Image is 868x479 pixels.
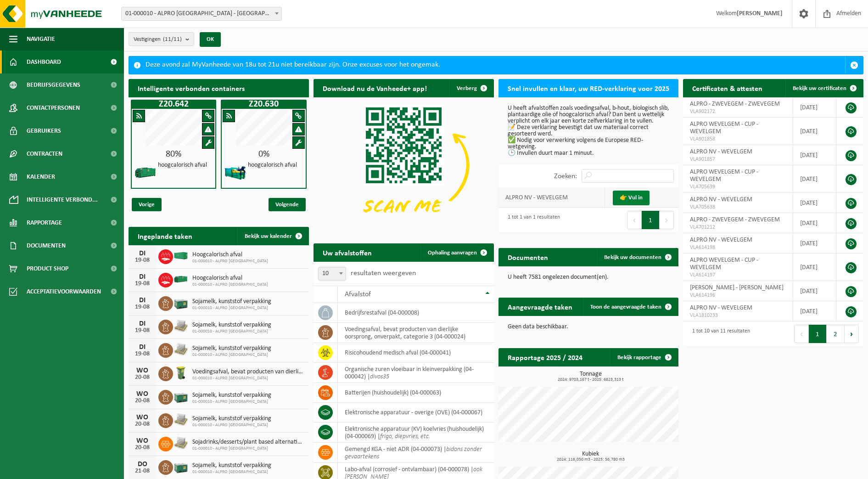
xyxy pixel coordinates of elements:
a: Bekijk uw kalender [237,227,308,245]
span: Sojamelk, kunststof verpakking [192,392,271,399]
span: ALPRO NV - WEVELGEM [690,304,752,311]
div: 1 tot 10 van 11 resultaten [688,324,750,344]
h3: Kubiek [503,451,679,462]
img: LP-PA-00000-WDN-11 [173,412,189,428]
td: [DATE] [793,118,836,145]
td: [DATE] [793,301,836,321]
div: DI [133,250,151,257]
button: Next [845,325,859,343]
span: VLA705638 [690,203,786,211]
img: HK-XC-40-GN-00 [173,252,189,260]
img: PB-LB-0680-HPE-GN-01 [173,295,189,310]
count: (11/11) [163,36,182,42]
span: VLA902172 [690,108,786,115]
div: 21-08 [133,468,151,474]
td: [DATE] [793,145,836,165]
div: DI [133,297,151,304]
td: [DATE] [793,97,836,118]
div: DO [133,461,151,468]
span: Rapportage [27,211,62,234]
span: 10 [319,267,346,280]
span: 01-000010 - ALPRO [GEOGRAPHIC_DATA] [192,376,304,381]
span: 01-000010 - ALPRO [GEOGRAPHIC_DATA] [192,399,271,405]
i: frigo, diepvries, etc. [380,433,430,440]
span: Sojadrinks/desserts/plant based alternative to yoghurt (fca) bestemming diervoed... [192,439,304,446]
h4: hoogcalorisch afval [158,162,207,169]
span: Sojamelk, kunststof verpakking [192,345,271,352]
td: [DATE] [793,254,836,281]
p: U heeft 7581 ongelezen document(en). [508,274,670,281]
span: Sojamelk, kunststof verpakking [192,298,271,305]
span: Acceptatievoorwaarden [27,280,101,303]
span: VLA901858 [690,135,786,143]
span: Gebruikers [27,119,61,142]
span: Sojamelk, kunststof verpakking [192,415,271,423]
img: HK-XZ-20-GN-00 [134,161,157,184]
td: [DATE] [793,213,836,233]
span: Intelligente verbond... [27,188,98,211]
span: VLA701212 [690,224,786,231]
div: DI [133,344,151,351]
span: ALPRO NV - WEVELGEM [690,237,752,243]
a: Bekijk uw documenten [597,248,678,266]
span: ALPRO WEVELGEM - CUP - WEVELGEM [690,169,758,183]
span: ALPRO NV - WEVELGEM [690,148,752,155]
img: LP-PA-00000-WDN-11 [173,435,189,451]
div: 20-08 [133,421,151,428]
span: Bekijk uw certificaten [793,85,846,91]
span: VLA614196 [690,292,786,299]
h1: Z20.642 [133,100,214,109]
h4: hoogcalorisch afval [248,162,297,169]
label: Zoeken: [554,173,577,180]
span: 01-000010 - ALPRO [GEOGRAPHIC_DATA] [192,469,271,475]
span: 01-000010 - ALPRO [GEOGRAPHIC_DATA] [192,446,304,451]
img: Download de VHEPlus App [314,97,494,233]
i: bidons zonder gevaartekens [345,446,482,460]
span: Hoogcalorisch afval [192,275,268,282]
div: 80% [132,150,215,159]
img: LP-PA-00000-WDN-11 [173,342,189,357]
span: Voedingsafval, bevat producten van dierlijke oorsprong, onverpakt, categorie 3 [192,368,304,376]
h2: Documenten [498,248,557,266]
img: PB-LB-0680-HPE-GN-01 [173,389,189,404]
span: 01-000010 - ALPRO [GEOGRAPHIC_DATA] [192,352,271,358]
button: Previous [627,211,642,229]
div: WO [133,437,151,445]
h2: Uw afvalstoffen [314,243,381,261]
img: HK-XZ-20-GN-12 [224,161,247,184]
h2: Certificaten & attesten [683,79,772,97]
td: organische zuren vloeibaar in kleinverpakking (04-000042) | [338,363,494,383]
img: PB-LB-0680-HPE-GN-01 [173,459,189,474]
i: divos35 [370,373,389,380]
td: ALPRO NV - WEVELGEM [498,187,605,208]
h1: Z20.630 [223,100,304,109]
div: WO [133,390,151,398]
td: gemengd KGA - niet ADR (04-000073) | [338,443,494,463]
span: Vestigingen [134,33,182,46]
div: 20-08 [133,445,151,451]
span: Ophaling aanvragen [428,250,477,256]
span: Bekijk uw documenten [604,254,661,260]
span: Vorige [132,198,162,211]
span: VLA614198 [690,244,786,251]
h2: Ingeplande taken [129,227,202,245]
span: ALPRO - ZWEVEGEM - ZWEVEGEM [690,216,780,223]
label: resultaten weergeven [351,270,416,277]
span: 01-000010 - ALPRO [GEOGRAPHIC_DATA] [192,423,271,428]
div: 19-08 [133,281,151,287]
div: 19-08 [133,257,151,264]
h3: Tonnage [503,371,679,382]
td: elektronische apparatuur - overige (OVE) (04-000067) [338,403,494,423]
h2: Intelligente verbonden containers [129,79,309,97]
span: 01-000010 - ALPRO NV - WEVELGEM [121,7,282,21]
span: VLA614197 [690,271,786,279]
div: 19-08 [133,351,151,357]
span: 01-000010 - ALPRO NV - WEVELGEM [122,7,281,20]
div: 19-08 [133,304,151,310]
span: Verberg [457,85,477,91]
div: 19-08 [133,327,151,334]
span: Dashboard [27,51,61,73]
td: [DATE] [793,281,836,301]
td: bedrijfsrestafval (04-000008) [338,303,494,323]
div: Deze avond zal MyVanheede van 18u tot 21u niet bereikbaar zijn. Onze excuses voor het ongemak. [146,56,845,74]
